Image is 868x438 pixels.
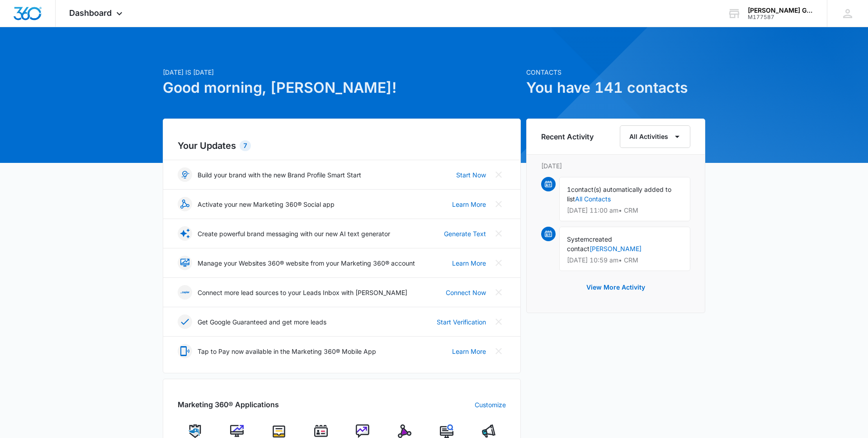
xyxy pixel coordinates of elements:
span: System [567,235,589,243]
button: Close [491,167,506,182]
button: Close [491,197,506,211]
button: View More Activity [577,276,654,298]
span: created contact [567,235,612,252]
a: Customize [475,400,506,409]
p: Activate your new Marketing 360® Social app [198,200,335,209]
h2: Your Updates [178,139,506,152]
p: [DATE] 10:59 am • CRM [567,257,683,263]
h6: Recent Activity [541,131,594,142]
div: account id [748,14,814,20]
span: Dashboard [69,8,112,18]
div: 7 [240,140,251,151]
button: Close [491,226,506,241]
p: Build your brand with the new Brand Profile Smart Start [198,170,361,180]
a: Connect Now [446,288,486,297]
button: Close [491,285,506,300]
p: [DATE] [541,161,690,171]
p: [DATE] is [DATE] [163,67,521,77]
a: [PERSON_NAME] [590,245,642,252]
button: Close [491,344,506,358]
h2: Marketing 360® Applications [178,399,279,410]
p: Create powerful brand messaging with our new AI text generator [198,229,390,238]
span: contact(s) automatically added to list [567,186,671,203]
p: Manage your Websites 360® website from your Marketing 360® account [198,258,415,268]
a: All Contacts [575,195,611,203]
p: Tap to Pay now available in the Marketing 360® Mobile App [198,347,376,356]
a: Start Now [456,170,486,180]
button: Close [491,314,506,329]
h1: Good morning, [PERSON_NAME]! [163,77,521,99]
p: Get Google Guaranteed and get more leads [198,317,326,327]
p: [DATE] 11:00 am • CRM [567,207,683,214]
a: Learn More [452,200,486,209]
p: Connect more lead sources to your Leads Inbox with [PERSON_NAME] [198,288,407,297]
h1: You have 141 contacts [526,77,705,99]
a: Learn More [452,347,486,356]
button: All Activities [620,125,690,148]
span: 1 [567,186,571,193]
button: Close [491,256,506,270]
a: Learn More [452,258,486,268]
a: Start Verification [437,317,486,327]
a: Generate Text [444,229,486,238]
div: account name [748,7,814,14]
p: Contacts [526,67,705,77]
